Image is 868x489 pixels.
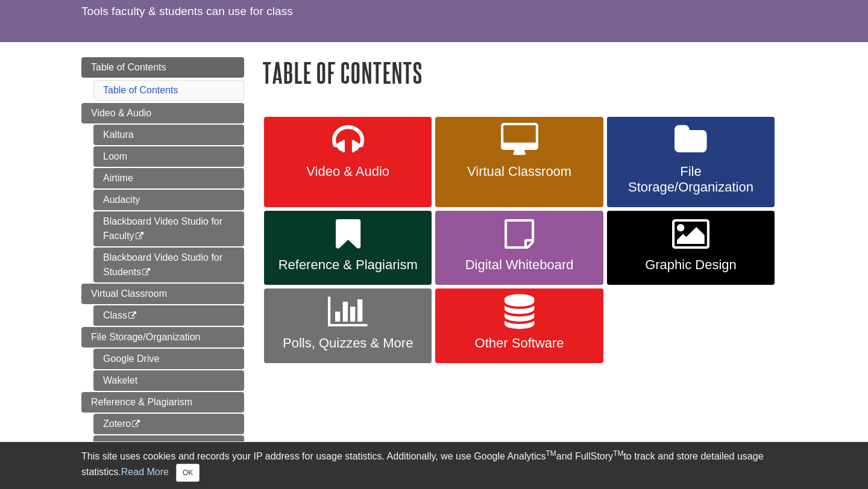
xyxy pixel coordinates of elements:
[444,164,594,179] span: Virtual Classroom
[176,464,200,482] button: Close
[127,312,137,320] i: This link opens in a new window
[131,420,141,428] i: This link opens in a new window
[134,232,145,240] i: This link opens in a new window
[81,57,244,78] a: Table of Contents
[93,248,244,282] a: Blackboard Video Studio for Students
[81,449,787,482] div: This site uses cookies and records your IP address for usage statistics. Additionally, we use Goo...
[91,62,166,72] span: Table of Contents
[91,397,192,407] span: Reference & Plagiarism
[264,117,432,207] a: Video & Audio
[262,57,787,88] h1: Table of Contents
[81,392,244,413] a: Reference & Plagiarism
[121,467,169,477] a: Read More
[616,257,766,273] span: Graphic Design
[435,211,603,285] a: Digital Whiteboard
[264,288,432,363] a: Polls, Quizzes & More
[91,332,200,342] span: File Storage/Organization
[435,117,603,207] a: Virtual Classroom
[81,284,244,304] a: Virtual Classroom
[93,168,244,188] a: Airtime
[444,335,594,351] span: Other Software
[435,288,603,363] a: Other Software
[607,117,775,207] a: File Storage/Organization
[273,335,423,351] span: Polls, Quizzes & More
[103,85,178,95] a: Table of Contents
[81,5,293,17] span: Tools faculty & students can use for class
[607,211,775,285] a: Graphic Design
[273,164,423,179] span: Video & Audio
[81,327,244,347] a: File Storage/Organization
[93,349,244,369] a: Google Drive
[93,190,244,210] a: Audacity
[81,103,244,123] a: Video & Audio
[93,125,244,145] a: Kaltura
[93,146,244,167] a: Loom
[613,449,623,458] sup: TM
[93,211,244,246] a: Blackboard Video Studio for Faculty
[93,435,244,456] a: SafeAssign
[264,211,432,285] a: Reference & Plagiarism
[444,257,594,273] span: Digital Whiteboard
[546,449,556,458] sup: TM
[141,269,151,276] i: This link opens in a new window
[93,370,244,391] a: Wakelet
[93,414,244,434] a: Zotero
[91,288,167,299] span: Virtual Classroom
[273,257,423,273] span: Reference & Plagiarism
[616,164,766,195] span: File Storage/Organization
[91,108,151,118] span: Video & Audio
[93,305,244,326] a: Class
